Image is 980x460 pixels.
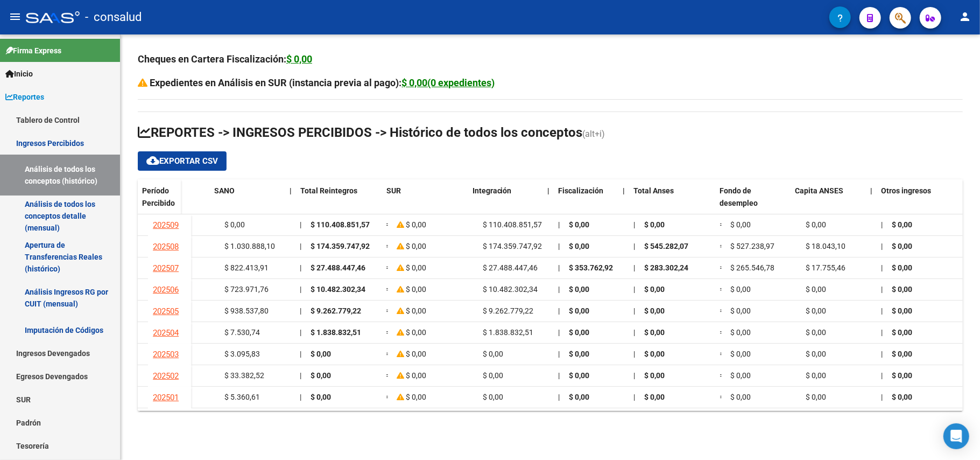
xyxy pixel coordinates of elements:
datatable-header-cell: SANO [210,179,285,225]
datatable-header-cell: | [285,179,296,225]
span: | [871,186,873,195]
span: = [386,306,390,315]
span: $ 0,00 [224,220,245,229]
span: REPORTES -> INGRESOS PERCIBIDOS -> Histórico de todos los conceptos [138,125,582,140]
span: $ 0,00 [730,285,751,294]
span: 202507 [153,263,179,273]
span: $ 1.838.832,51 [483,328,533,337]
span: $ 9.262.779,22 [483,306,533,315]
span: $ 0,00 [892,242,912,250]
span: $ 283.302,24 [644,263,688,272]
span: | [300,285,301,294]
span: $ 1.030.888,10 [224,242,275,250]
span: = [720,393,724,401]
span: | [558,306,560,315]
span: 202509 [153,220,179,230]
span: 202503 [153,350,179,359]
span: $ 7.530,74 [224,328,260,337]
span: = [386,393,390,401]
span: $ 0,00 [311,371,331,380]
span: Capita ANSES [795,186,844,195]
span: $ 0,00 [730,371,751,380]
span: $ 0,00 [892,371,912,380]
span: $ 0,00 [569,242,589,250]
span: $ 0,00 [311,350,331,358]
span: $ 10.482.302,34 [483,285,538,294]
span: | [558,371,560,380]
span: SANO [214,186,235,195]
span: $ 0,00 [406,328,427,337]
span: | [881,393,883,401]
datatable-header-cell: SUR [382,179,468,225]
span: Total Reintegros [300,186,357,195]
span: 202504 [153,328,179,338]
span: = [386,328,390,337]
span: = [720,285,724,294]
span: 202505 [153,306,179,316]
span: $ 174.359.747,92 [483,242,542,250]
span: $ 0,00 [483,371,503,380]
span: 202508 [153,242,179,252]
span: $ 27.488.447,46 [483,263,538,272]
span: $ 10.482.302,34 [311,285,365,294]
datatable-header-cell: Fiscalización [554,179,619,225]
span: $ 0,00 [892,328,912,337]
span: | [633,263,635,272]
datatable-header-cell: Período Percibido [138,179,181,225]
span: = [386,285,390,294]
span: $ 0,00 [406,350,427,358]
span: = [386,371,390,380]
span: SUR [386,186,401,195]
span: = [386,220,390,229]
span: | [558,393,560,401]
span: $ 0,00 [406,306,427,315]
span: | [881,285,883,294]
span: - consalud [85,5,142,29]
span: | [558,242,560,250]
span: = [720,242,724,250]
span: $ 822.413,91 [224,263,269,272]
span: $ 0,00 [569,328,589,337]
span: Firma Express [5,45,61,57]
span: | [881,350,883,358]
span: | [300,263,301,272]
span: Exportar CSV [146,156,218,166]
span: $ 0,00 [892,393,912,401]
span: | [633,306,635,315]
span: 202501 [153,393,179,402]
span: $ 0,00 [406,393,427,401]
span: $ 174.359.747,92 [311,242,370,250]
datatable-header-cell: Fondo de desempleo [716,179,791,225]
span: | [881,371,883,380]
span: = [386,242,390,250]
span: $ 27.488.447,46 [311,263,365,272]
span: 202506 [153,285,179,295]
strong: Cheques en Cartera Fiscalización: [138,53,312,65]
span: $ 9.262.779,22 [311,306,361,315]
mat-icon: menu [9,10,22,23]
span: $ 0,00 [406,263,427,272]
span: | [633,242,635,250]
span: $ 0,00 [806,371,826,380]
datatable-header-cell: | [619,179,630,225]
div: $ 0,00 [286,52,312,67]
span: | [633,350,635,358]
span: | [558,220,560,229]
span: | [881,306,883,315]
span: (alt+i) [582,129,605,139]
span: | [881,328,883,337]
span: $ 0,00 [311,393,331,401]
span: $ 0,00 [806,328,826,337]
span: = [720,263,724,272]
span: = [720,350,724,358]
span: = [386,263,390,272]
span: Reportes [5,91,44,103]
span: $ 0,00 [892,220,912,229]
span: $ 0,00 [730,328,751,337]
span: Inicio [5,68,33,80]
datatable-header-cell: Total Reintegros [296,179,371,225]
span: $ 0,00 [406,285,427,294]
span: | [881,242,883,250]
span: $ 110.408.851,57 [483,220,542,229]
span: $ 0,00 [406,220,427,229]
